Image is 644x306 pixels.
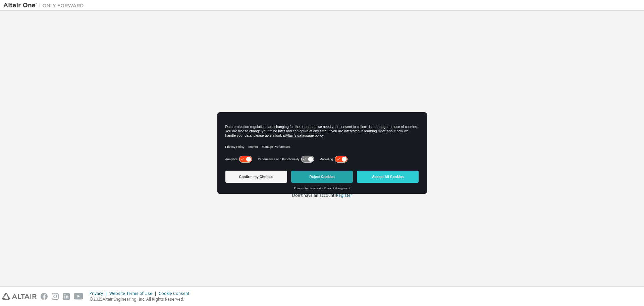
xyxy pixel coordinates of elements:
img: facebook.svg [41,293,48,300]
a: Register [336,192,352,198]
span: Don't have an account? [292,192,336,198]
img: instagram.svg [52,293,59,300]
img: Altair One [3,2,87,9]
div: Website Terms of Use [109,291,159,296]
div: Privacy [90,291,109,296]
img: youtube.svg [74,293,84,300]
p: © 2025 Altair Engineering, Inc. All Rights Reserved. [90,296,193,302]
img: linkedin.svg [63,293,70,300]
div: Cookie Consent [159,291,193,296]
img: altair_logo.svg [2,293,37,300]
